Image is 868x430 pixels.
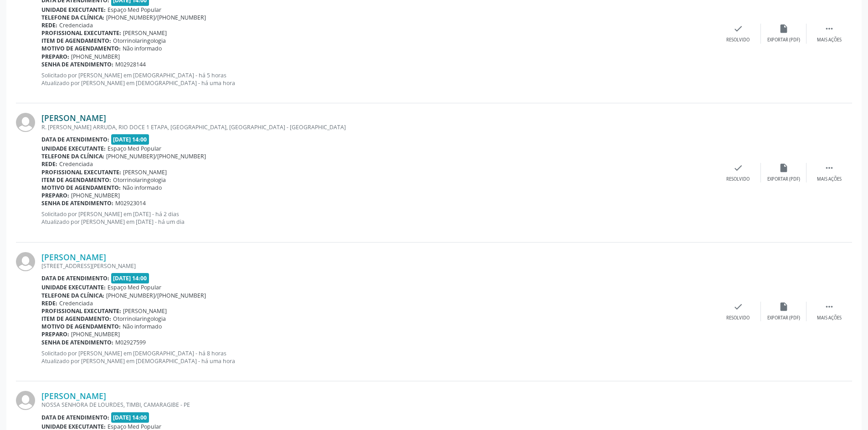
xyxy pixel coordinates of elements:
span: Otorrinolaringologia [113,37,166,45]
b: Rede: [41,160,57,168]
div: Resolvido [726,176,750,182]
span: M02923014 [115,199,146,207]
b: Telefone da clínica: [41,14,104,21]
b: Motivo de agendamento: [41,323,121,330]
span: [DATE] 14:00 [111,412,149,423]
a: [PERSON_NAME] [41,391,106,401]
img: img [16,252,35,271]
b: Motivo de agendamento: [41,184,121,192]
span: Não informado [123,323,162,330]
p: Solicitado por [PERSON_NAME] em [DATE] - há 2 dias Atualizado por [PERSON_NAME] em [DATE] - há um... [41,210,715,226]
div: Exportar (PDF) [767,176,800,182]
span: M02928144 [115,61,146,68]
i: insert_drive_file [779,24,789,34]
a: [PERSON_NAME] [41,252,106,262]
b: Unidade executante: [41,6,106,14]
span: Espaço Med Popular [108,6,161,14]
b: Profissional executante: [41,168,121,176]
i:  [824,163,834,173]
span: [DATE] 14:00 [111,273,149,283]
span: Não informado [123,184,162,192]
i: check [733,163,743,173]
img: img [16,391,35,410]
i:  [824,24,834,34]
div: Resolvido [726,37,750,43]
i: check [733,24,743,34]
div: Resolvido [726,315,750,321]
span: M02927599 [115,339,146,346]
div: R. [PERSON_NAME] ARRUDA, RIO DOCE 1 ETAPA, [GEOGRAPHIC_DATA], [GEOGRAPHIC_DATA] - [GEOGRAPHIC_DATA] [41,123,715,131]
b: Senha de atendimento: [41,199,113,207]
span: [PHONE_NUMBER] [71,330,120,338]
span: [PHONE_NUMBER]/[PHONE_NUMBER] [106,14,206,21]
span: Otorrinolaringologia [113,315,166,323]
div: Exportar (PDF) [767,315,800,321]
b: Data de atendimento: [41,274,109,282]
b: Data de atendimento: [41,414,109,421]
p: Solicitado por [PERSON_NAME] em [DEMOGRAPHIC_DATA] - há 5 horas Atualizado por [PERSON_NAME] em [... [41,71,715,87]
i: insert_drive_file [779,302,789,312]
b: Unidade executante: [41,283,106,291]
a: [PERSON_NAME] [41,113,106,123]
p: Solicitado por [PERSON_NAME] em [DEMOGRAPHIC_DATA] - há 8 horas Atualizado por [PERSON_NAME] em [... [41,349,715,365]
span: [PHONE_NUMBER] [71,192,120,199]
span: [PERSON_NAME] [123,168,167,176]
span: Otorrinolaringologia [113,176,166,184]
span: Credenciada [59,160,93,168]
div: Mais ações [817,176,842,182]
b: Unidade executante: [41,145,106,152]
b: Telefone da clínica: [41,152,104,160]
b: Item de agendamento: [41,315,111,323]
b: Data de atendimento: [41,136,109,143]
b: Preparo: [41,53,69,61]
span: [PERSON_NAME] [123,29,167,37]
b: Preparo: [41,192,69,199]
span: Não informado [123,45,162,52]
span: Espaço Med Popular [108,145,161,152]
i:  [824,302,834,312]
b: Item de agendamento: [41,176,111,184]
b: Rede: [41,21,57,29]
b: Senha de atendimento: [41,61,113,68]
b: Senha de atendimento: [41,339,113,346]
i: insert_drive_file [779,163,789,173]
div: Mais ações [817,37,842,43]
div: Exportar (PDF) [767,37,800,43]
span: Credenciada [59,21,93,29]
b: Preparo: [41,330,69,338]
div: NOSSA SENHORA DE LOURDES, TIMBI, CAMARAGIBE - PE [41,401,715,409]
b: Item de agendamento: [41,37,111,45]
span: [PHONE_NUMBER]/[PHONE_NUMBER] [106,152,206,160]
b: Profissional executante: [41,307,121,315]
b: Telefone da clínica: [41,292,104,299]
span: Credenciada [59,299,93,307]
span: [PERSON_NAME] [123,307,167,315]
b: Rede: [41,299,57,307]
span: Espaço Med Popular [108,283,161,291]
b: Profissional executante: [41,29,121,37]
div: Mais ações [817,315,842,321]
i: check [733,302,743,312]
span: [PHONE_NUMBER] [71,53,120,61]
span: [PHONE_NUMBER]/[PHONE_NUMBER] [106,292,206,299]
b: Motivo de agendamento: [41,45,121,52]
span: [DATE] 14:00 [111,134,149,145]
div: [STREET_ADDRESS][PERSON_NAME] [41,262,715,270]
img: img [16,113,35,132]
